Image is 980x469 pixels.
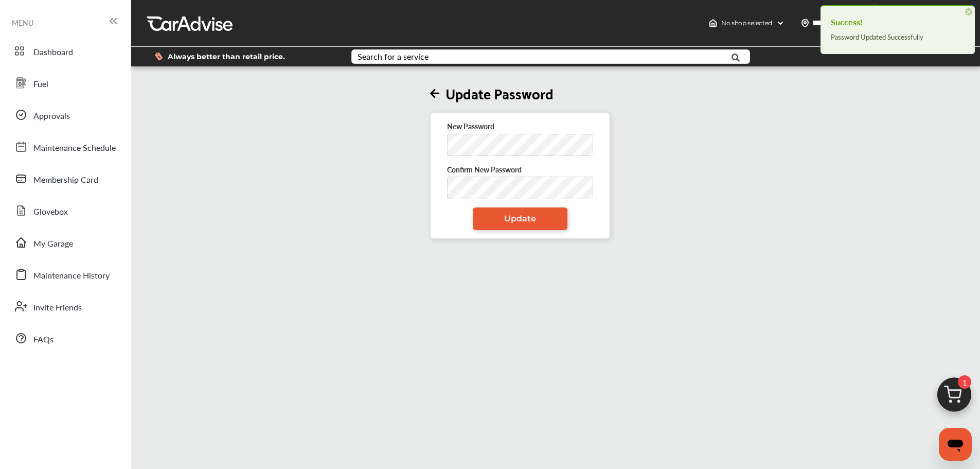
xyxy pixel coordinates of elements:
[958,375,971,389] span: 1
[721,19,772,27] span: No shop selected
[447,121,494,131] span: New Password
[447,164,522,175] span: Confirm New Password
[33,205,68,219] span: Glovebox
[965,8,972,15] span: ×
[504,214,536,223] span: Update
[33,301,82,315] span: Invite Friends
[33,269,110,283] span: Maintenance History
[9,325,121,352] a: FAQs
[33,78,48,91] span: Fuel
[358,53,429,61] div: Search for a service
[33,173,98,187] span: Membership Card
[9,293,121,320] a: Invite Friends
[9,38,121,64] a: Dashboard
[9,197,121,224] a: Glovebox
[831,14,965,30] h4: Success!
[9,133,121,160] a: Maintenance Schedule
[831,30,965,44] div: Password Updated Successfully
[473,207,567,230] a: Update
[9,70,121,96] a: Fuel
[9,101,121,128] a: Approvals
[801,19,809,27] img: location_vector.a44bc228.svg
[776,19,785,27] img: header-down-arrow.9dd2ce7d.svg
[33,142,116,155] span: Maintenance Schedule
[33,237,73,251] span: My Garage
[33,46,73,59] span: Dashboard
[9,165,121,192] a: Membership Card
[709,19,717,27] img: header-home-logo.8d720a4f.svg
[168,53,285,60] span: Always better than retail price.
[33,333,54,346] span: FAQs
[33,110,70,123] span: Approvals
[930,373,979,422] img: cart_icon.3d0951e8.svg
[9,261,121,288] a: Maintenance History
[9,229,121,256] a: My Garage
[155,52,163,61] img: dollor_label_vector.a70140d1.svg
[939,428,972,461] iframe: Button to launch messaging window
[430,84,610,102] h2: Update Password
[12,19,33,27] span: MENU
